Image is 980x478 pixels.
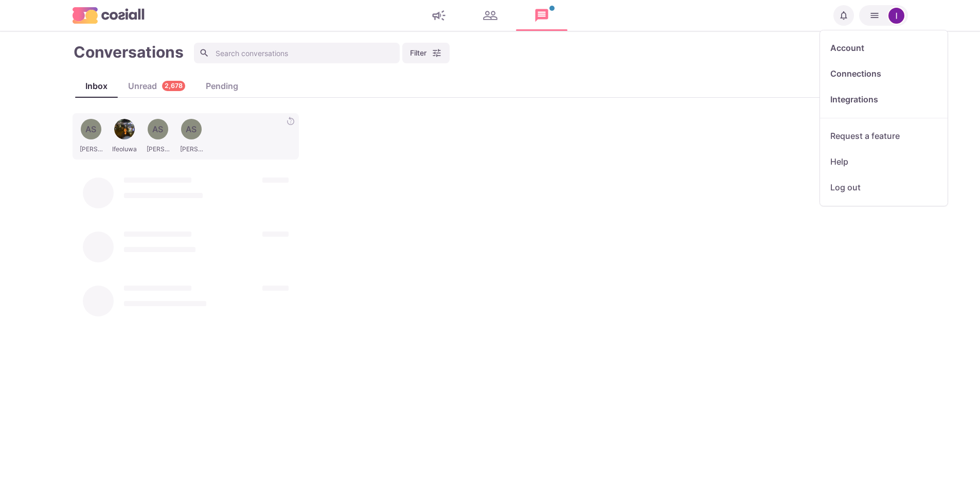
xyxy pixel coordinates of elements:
div: Pending [195,80,248,92]
button: Iliyan Kupenov [859,5,908,26]
button: Notifications [833,5,854,26]
input: Search conversations [194,43,400,63]
a: Help [820,149,948,175]
img: logo [73,7,145,23]
a: Account [820,36,948,61]
button: Log out [820,175,948,201]
div: Unread [118,80,195,92]
a: Request a feature [820,123,948,149]
h1: Conversations [74,43,184,61]
img: Iliyan Kupenov [888,8,904,24]
p: 2,678 [165,81,183,91]
a: Connections [820,61,948,87]
a: Integrations [820,87,948,113]
div: Inbox [75,80,118,92]
button: Filter [402,43,450,63]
